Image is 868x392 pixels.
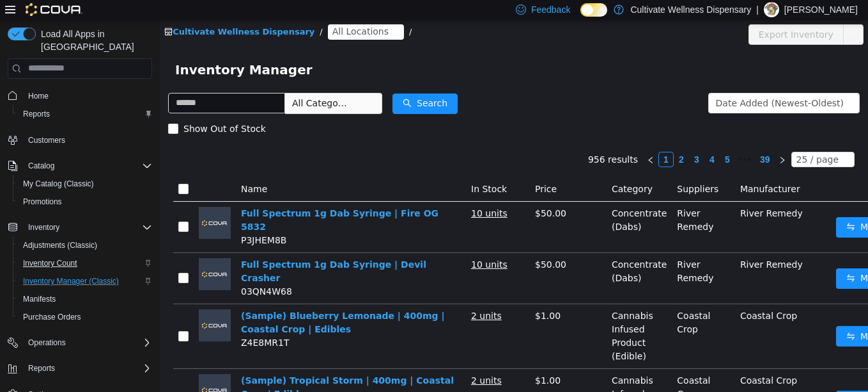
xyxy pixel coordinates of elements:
[18,274,124,289] a: Inventory Manager (Classic)
[18,274,152,289] span: Inventory Manager (Classic)
[530,133,544,147] a: 3
[676,249,735,269] button: icon: swapMove
[13,272,157,290] button: Inventory Manager (Classic)
[160,7,162,17] span: /
[39,187,71,219] img: Full Spectrum 1g Dab Syringe | Fire OG 5832 placeholder
[681,136,689,145] i: icon: down
[580,355,637,366] span: Coastal Crop
[18,194,67,209] a: Promotions
[685,79,692,88] i: icon: down
[197,79,205,88] i: icon: down
[81,355,294,379] a: (Sample) Tropical Storm | 400mg | Coastal Crop | Edibles
[18,176,99,192] a: My Catalog (Classic)
[18,291,61,307] a: Manifests
[580,291,637,301] span: Coastal Crop
[81,188,279,212] a: Full Spectrum 1g Dab Syringe | Fire OG 5832
[23,197,62,207] span: Promotions
[311,188,348,199] u: 10 units
[637,133,679,147] div: 25 / page
[517,355,550,379] span: Coastal Crop
[452,164,493,174] span: Category
[499,132,514,147] li: 1
[18,238,152,253] span: Adjustments (Classic)
[18,238,102,253] a: Adjustments (Classic)
[23,220,152,235] span: Inventory
[514,132,529,147] li: 2
[4,8,13,16] i: icon: shop
[560,132,575,147] li: 5
[517,240,554,263] span: River Remedy
[499,133,513,147] a: 1
[487,136,495,144] i: icon: left
[517,291,550,314] span: Coastal Crop
[23,220,65,235] button: Inventory
[580,3,607,17] input: Dark Mode
[18,176,152,192] span: My Catalog (Classic)
[28,91,49,101] span: Home
[13,290,157,308] button: Manifests
[483,132,499,147] li: Previous Page
[23,158,152,174] span: Catalog
[18,309,152,325] span: Purchase Orders
[3,86,157,105] button: Home
[18,256,152,271] span: Inventory Count
[545,133,559,147] a: 4
[756,2,759,17] p: |
[23,276,119,286] span: Inventory Manager (Classic)
[81,266,132,277] span: 03QN4W68
[375,164,397,174] span: Price
[3,157,157,175] button: Catalog
[3,359,157,377] button: Reports
[13,175,157,193] button: My Catalog (Classic)
[23,240,97,250] span: Adjustments (Classic)
[575,132,596,147] span: •••
[18,309,86,325] a: Purchase Orders
[23,312,81,322] span: Purchase Orders
[23,294,56,304] span: Manifests
[13,236,157,254] button: Adjustments (Classic)
[13,105,157,123] button: Reports
[375,188,407,199] span: $50.00
[619,136,626,144] i: icon: right
[23,88,152,104] span: Home
[311,240,348,250] u: 10 units
[13,308,157,326] button: Purchase Orders
[447,284,512,349] td: Cannabis Infused Product (Edible)
[764,2,779,17] div: Samuel Schmidt
[580,164,640,174] span: Manufacturer
[683,4,704,25] button: icon: ellipsis
[3,218,157,236] button: Inventory
[18,291,152,307] span: Manifests
[19,104,111,114] span: Show Out of Stock
[615,132,630,147] li: Next Page
[23,88,54,104] a: Home
[23,335,71,350] button: Operations
[596,132,615,147] li: 39
[249,7,252,17] span: /
[132,77,190,90] span: All Categories
[18,194,152,209] span: Promotions
[517,188,554,212] span: River Remedy
[447,182,512,233] td: Concentrate (Dabs)
[81,215,127,225] span: P3JHEM8B
[36,28,152,53] span: Load All Apps in [GEOGRAPHIC_DATA]
[556,74,684,93] div: Date Added (Newest-Oldest)
[589,4,684,25] button: Export Inventory
[28,363,55,373] span: Reports
[233,74,298,94] button: icon: searchSearch
[784,2,858,17] p: [PERSON_NAME]
[575,132,596,147] li: Next 5 Pages
[428,132,478,147] li: 956 results
[517,164,559,174] span: Suppliers
[81,291,285,314] a: (Sample) Blueberry Lemonade | 400mg | Coastal Crop | Edibles
[26,3,82,16] img: Cova
[580,188,643,199] span: River Remedy
[13,254,157,272] button: Inventory Count
[676,306,735,327] button: icon: swapMove
[3,131,157,149] button: Customers
[23,158,59,174] button: Catalog
[311,355,342,366] u: 2 units
[561,133,575,147] a: 5
[311,164,347,174] span: In Stock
